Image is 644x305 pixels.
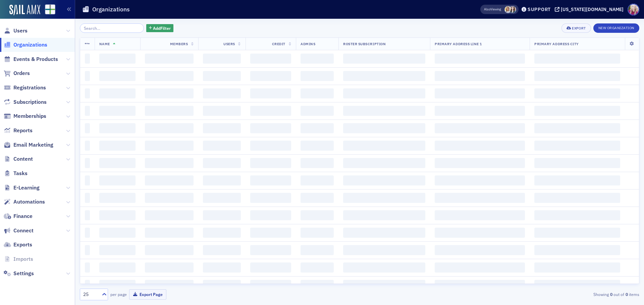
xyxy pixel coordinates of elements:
[129,289,166,300] button: Export Page
[435,193,525,203] span: ‌
[85,141,90,151] span: ‌
[203,228,240,238] span: ‌
[301,106,334,116] span: ‌
[343,54,425,64] span: ‌
[250,158,291,168] span: ‌
[343,175,425,185] span: ‌
[250,88,291,98] span: ‌
[272,42,285,46] span: Credit
[4,213,33,220] a: Finance
[85,245,90,255] span: ‌
[203,280,240,290] span: ‌
[343,88,425,98] span: ‌
[4,127,33,134] a: Reports
[83,291,98,298] div: 25
[343,71,425,81] span: ‌
[343,158,425,168] span: ‌
[4,241,32,248] a: Exports
[85,175,90,185] span: ‌
[4,141,53,149] a: Email Marketing
[4,255,33,263] a: Imports
[534,280,620,290] span: ‌
[203,71,240,81] span: ‌
[4,56,58,63] a: Events & Products
[435,71,525,81] span: ‌
[145,106,194,116] span: ‌
[435,141,525,151] span: ‌
[250,123,291,133] span: ‌
[343,141,425,151] span: ‌
[534,141,620,151] span: ‌
[145,245,194,255] span: ‌
[301,54,334,64] span: ‌
[145,123,194,133] span: ‌
[593,23,639,33] button: New Organization
[250,245,291,255] span: ‌
[301,210,334,220] span: ‌
[145,54,194,64] span: ‌
[99,193,136,203] span: ‌
[343,245,425,255] span: ‌
[13,41,47,49] span: Organizations
[203,123,240,133] span: ‌
[145,71,194,81] span: ‌
[85,71,90,81] span: ‌
[203,175,240,185] span: ‌
[4,84,46,91] a: Registrations
[534,106,620,116] span: ‌
[145,88,194,98] span: ‌
[13,84,46,91] span: Registrations
[343,280,425,290] span: ‌
[250,262,291,273] span: ‌
[85,158,90,168] span: ‌
[435,106,525,116] span: ‌
[509,6,516,13] span: Sarah Lowery
[13,227,34,234] span: Connect
[203,106,240,116] span: ‌
[13,270,34,277] span: Settings
[203,262,240,273] span: ‌
[343,106,425,116] span: ‌
[99,175,136,185] span: ‌
[145,280,194,290] span: ‌
[534,175,620,185] span: ‌
[250,106,291,116] span: ‌
[45,4,55,15] img: SailAMX
[4,112,46,120] a: Memberships
[13,170,28,177] span: Tasks
[343,42,386,46] span: Roster Subscription
[301,71,334,81] span: ‌
[40,4,55,16] a: View Homepage
[250,141,291,151] span: ‌
[435,262,525,273] span: ‌
[301,228,334,238] span: ‌
[85,88,90,98] span: ‌
[4,27,28,34] a: Users
[301,123,334,133] span: ‌
[534,42,579,46] span: Primary Address City
[435,175,525,185] span: ‌
[203,245,240,255] span: ‌
[145,228,194,238] span: ‌
[4,170,28,177] a: Tasks
[435,280,525,290] span: ‌
[534,54,620,64] span: ‌
[624,291,629,297] strong: 0
[534,123,620,133] span: ‌
[435,54,525,64] span: ‌
[203,210,240,220] span: ‌
[145,193,194,203] span: ‌
[435,210,525,220] span: ‌
[4,41,47,49] a: Organizations
[99,106,136,116] span: ‌
[4,70,30,77] a: Orders
[534,71,620,81] span: ‌
[484,7,501,12] span: Viewing
[92,5,130,13] h1: Organizations
[170,42,188,46] span: Members
[561,6,624,12] div: [US_STATE][DOMAIN_NAME]
[203,141,240,151] span: ‌
[301,280,334,290] span: ‌
[110,291,127,297] label: per page
[435,158,525,168] span: ‌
